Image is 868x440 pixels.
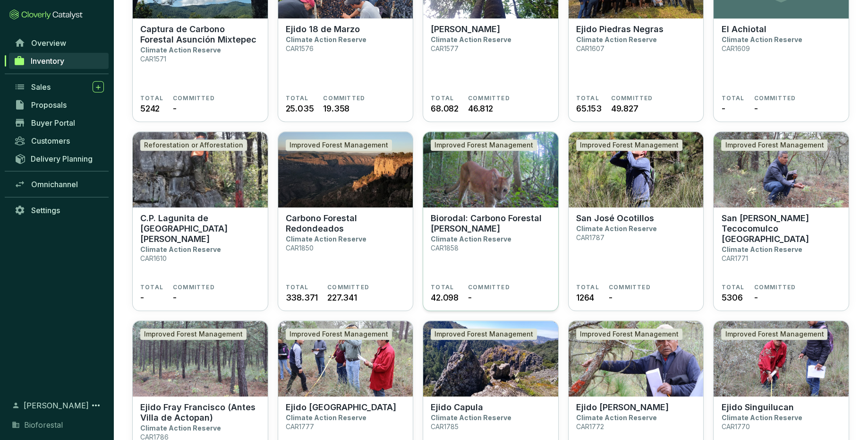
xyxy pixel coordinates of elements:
[431,36,511,44] p: Climate Action Reserve
[140,403,260,423] p: Ejido Fray Francisco (Antes Villa de Actopan)
[286,103,314,115] span: 25.035
[721,214,841,245] p: San [PERSON_NAME] Tecocomulco [GEOGRAPHIC_DATA]
[569,321,704,397] img: Ejido Francisco I. Madero
[31,82,51,92] span: Sales
[609,284,651,292] span: COMMITTED
[31,38,66,48] span: Overview
[576,25,664,35] p: Ejido Piedras Negras
[9,202,109,218] a: Settings
[721,292,742,304] span: 5306
[9,151,109,166] a: Delivery Planning
[721,329,827,340] div: Improved Forest Management
[431,284,454,292] span: TOTAL
[611,95,653,103] span: COMMITTED
[31,180,78,189] span: Omnichannel
[31,154,93,164] span: Delivery Planning
[173,95,215,103] span: COMMITTED
[576,36,657,44] p: Climate Action Reserve
[286,414,366,422] p: Climate Action Reserve
[423,132,558,208] img: Biorodal: Carbono Forestal Otilio Montaño
[721,25,766,35] p: El Achiotal
[431,329,537,340] div: Improved Forest Management
[31,206,60,215] span: Settings
[611,103,638,115] span: 49.827
[286,284,309,292] span: TOTAL
[721,45,749,53] p: CAR1609
[754,292,757,304] span: -
[173,284,215,292] span: COMMITTED
[576,95,599,103] span: TOTAL
[468,284,510,292] span: COMMITTED
[713,132,849,311] a: San Antonio Tecocomulco Tres CabezasImproved Forest ManagementSan [PERSON_NAME] Tecocomulco [GEOG...
[754,95,796,103] span: COMMITTED
[468,103,493,115] span: 46.812
[140,55,166,63] p: CAR1571
[431,235,511,243] p: Climate Action Reserve
[140,214,260,245] p: C.P. Lagunita de [GEOGRAPHIC_DATA][PERSON_NAME]
[431,292,459,304] span: 42.098
[9,115,109,131] a: Buyer Portal
[9,97,109,113] a: Proposals
[323,103,349,115] span: 19.358
[721,403,793,413] p: Ejido Singuilucan
[278,132,414,311] a: Carbono Forestal RedondeadosImproved Forest ManagementCarbono Forestal RedondeadosClimate Action ...
[721,103,725,115] span: -
[140,103,160,115] span: 5242
[286,95,309,103] span: TOTAL
[278,132,413,208] img: Carbono Forestal Redondeados
[31,56,64,66] span: Inventory
[576,292,594,304] span: 1264
[286,235,366,243] p: Climate Action Reserve
[423,132,559,311] a: Biorodal: Carbono Forestal Otilio MontañoImproved Forest ManagementBiorodal: Carbono Forestal [PE...
[9,79,109,95] a: Sales
[140,292,144,304] span: -
[286,214,406,234] p: Carbono Forestal Redondeados
[721,246,802,254] p: Climate Action Reserve
[431,140,537,151] div: Improved Forest Management
[327,284,369,292] span: COMMITTED
[576,225,657,233] p: Climate Action Reserve
[31,100,67,110] span: Proposals
[431,414,511,422] p: Climate Action Reserve
[286,244,314,252] p: CAR1850
[569,132,704,208] img: San José Ocotillos
[431,103,459,115] span: 68.082
[468,292,472,304] span: -
[173,292,177,304] span: -
[133,132,268,208] img: C.P. Lagunita de San Diego
[754,103,757,115] span: -
[173,103,177,115] span: -
[286,329,392,340] div: Improved Forest Management
[423,321,558,397] img: Ejido Capula
[286,292,318,304] span: 338.371
[576,45,604,53] p: CAR1607
[140,284,163,292] span: TOTAL
[9,176,109,192] a: Omnichannel
[140,46,221,54] p: Climate Action Reserve
[431,423,459,431] p: CAR1785
[278,321,413,397] img: Ejido Las Palmas
[568,132,704,311] a: San José OcotillosImproved Forest ManagementSan José OcotillosClimate Action ReserveCAR1787TOTAL1...
[286,423,314,431] p: CAR1777
[31,118,75,128] span: Buyer Portal
[576,329,682,340] div: Improved Forest Management
[721,140,827,151] div: Improved Forest Management
[140,25,260,45] p: Captura de Carbono Forestal Asunción Mixtepec
[431,25,500,35] p: [PERSON_NAME]
[576,284,599,292] span: TOTAL
[323,95,365,103] span: COMMITTED
[286,45,314,53] p: CAR1576
[721,36,802,44] p: Climate Action Reserve
[24,419,63,431] span: Bioforestal
[140,255,167,263] p: CAR1610
[431,214,551,234] p: Biorodal: Carbono Forestal [PERSON_NAME]
[140,95,163,103] span: TOTAL
[31,136,70,146] span: Customers
[721,284,744,292] span: TOTAL
[140,424,221,432] p: Climate Action Reserve
[754,284,796,292] span: COMMITTED
[576,403,669,413] p: Ejido [PERSON_NAME]
[286,403,396,413] p: Ejido [GEOGRAPHIC_DATA]
[9,133,109,149] a: Customers
[431,45,459,53] p: CAR1577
